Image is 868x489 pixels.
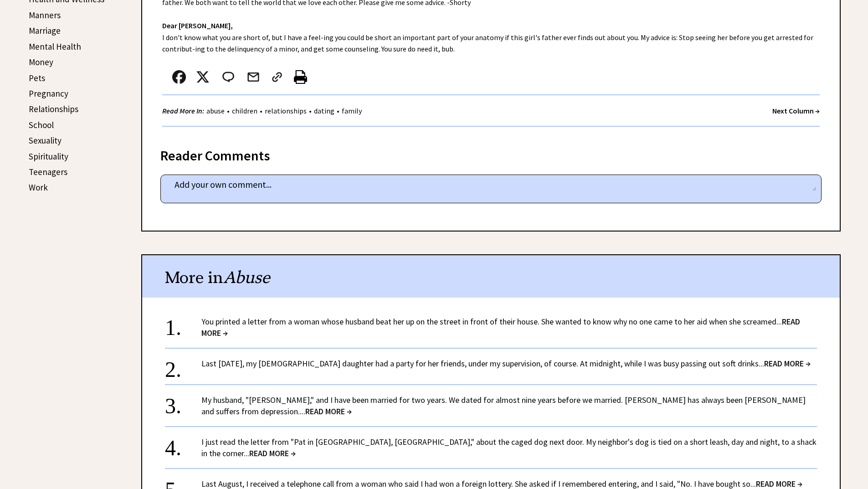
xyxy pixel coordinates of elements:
a: Work [29,182,48,193]
a: Spirituality [29,151,68,162]
span: READ MORE → [764,358,811,369]
a: Mental Health [29,41,81,52]
a: relationships [262,106,309,115]
a: Teenagers [29,166,67,177]
a: Pregnancy [29,88,68,99]
a: Marriage [29,25,61,36]
a: School [29,119,54,130]
img: link_02.png [270,70,284,84]
a: Last August, I received a telephone call from a woman who said I had won a foreign lottery. She a... [201,479,802,489]
div: 2. [165,358,201,375]
div: 3. [165,394,201,411]
a: Last [DATE], my [DEMOGRAPHIC_DATA] daughter had a party for her friends, under my supervision, of... [201,358,811,369]
span: READ MORE → [756,479,802,489]
a: You printed a letter from a woman whose husband beat her up on the street in front of their house... [201,316,800,338]
span: READ MORE → [201,316,800,338]
a: Manners [29,10,61,21]
a: abuse [204,106,227,115]
a: Sexuality [29,135,62,146]
img: printer%20icon.png [294,70,307,84]
div: • • • • [162,105,364,117]
a: My husband, "[PERSON_NAME]," and I have been married for two years. We dated for almost nine year... [201,395,806,417]
div: 1. [165,316,201,333]
a: Relationships [29,103,78,114]
a: Next Column → [772,106,820,115]
div: Reader Comments [160,146,822,160]
div: More in [142,255,840,298]
span: Abuse [223,267,270,288]
strong: Dear [PERSON_NAME], [162,21,233,30]
img: facebook.png [172,70,186,84]
strong: Read More In: [162,106,204,115]
div: 4. [165,436,201,453]
a: dating [312,106,337,115]
span: READ MORE → [249,448,296,458]
a: I just read the letter from "Pat in [GEOGRAPHIC_DATA], [GEOGRAPHIC_DATA]," about the caged dog ne... [201,437,817,458]
img: x_small.png [196,70,210,84]
img: mail.png [247,70,260,84]
span: READ MORE → [305,406,352,417]
a: children [230,106,260,115]
a: family [339,106,364,115]
a: Money [29,57,53,67]
img: message_round%202.png [221,70,236,84]
a: Pets [29,72,45,83]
